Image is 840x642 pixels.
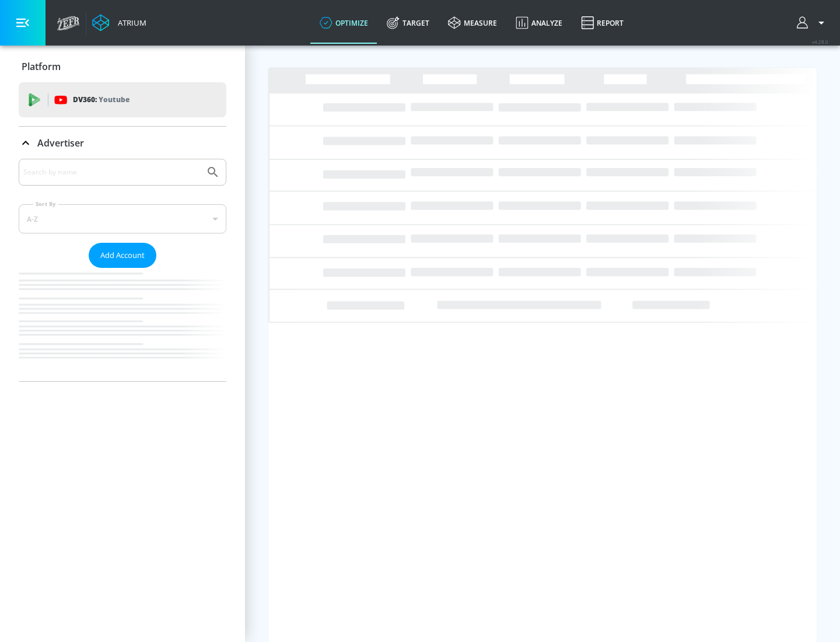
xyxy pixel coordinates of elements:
[92,14,146,32] a: Atrium
[100,249,145,262] span: Add Account
[19,268,226,381] nav: list of Advertiser
[310,2,377,44] a: optimize
[22,60,61,73] p: Platform
[33,200,58,208] label: Sort By
[23,165,200,180] input: Search by name
[73,93,129,106] p: DV360:
[37,137,84,149] p: Advertiser
[19,159,226,381] div: Advertiser
[439,2,506,44] a: measure
[19,204,226,233] div: A-Z
[99,93,129,106] p: Youtube
[19,127,226,159] div: Advertiser
[572,2,633,44] a: Report
[89,243,156,268] button: Add Account
[812,39,828,45] span: v 4.28.0
[113,18,146,28] div: Atrium
[377,2,439,44] a: Target
[19,50,226,83] div: Platform
[506,2,572,44] a: Analyze
[19,82,226,117] div: DV360: Youtube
